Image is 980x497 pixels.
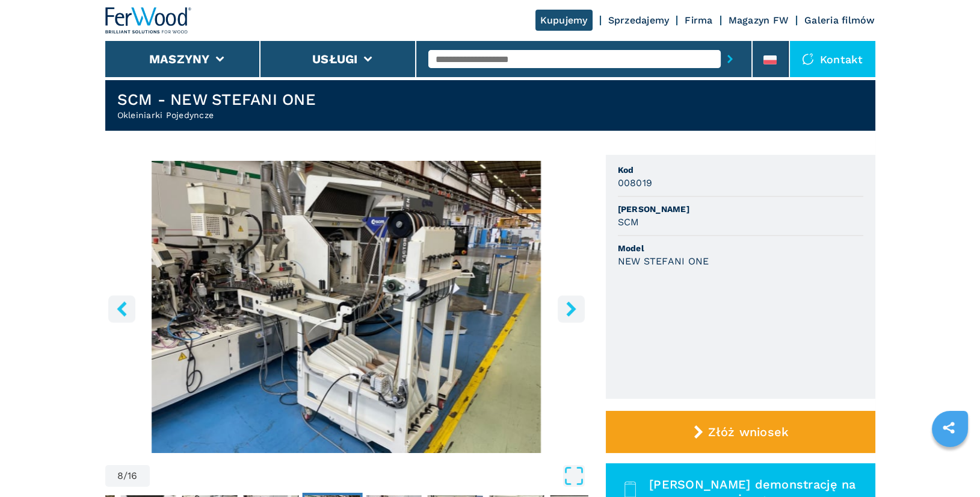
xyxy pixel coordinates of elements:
a: Galeria filmów [804,14,875,26]
button: right-button [558,295,585,322]
span: [PERSON_NAME] [618,203,863,215]
h3: SCM [618,215,639,229]
span: 8 [117,471,123,481]
span: / [123,471,128,481]
span: 16 [128,471,138,481]
h3: NEW STEFANI ONE [618,254,709,268]
button: submit-button [721,45,739,73]
h3: 008019 [618,176,653,190]
button: left-button [108,295,135,322]
span: Model [618,242,863,254]
div: Go to Slide 8 [105,161,588,453]
img: Ferwood [105,7,192,34]
a: sharethis [934,413,964,443]
button: Złóż wniosek [606,411,875,453]
a: Magazyn FW [729,14,789,26]
button: Usługi [312,52,358,66]
button: Open Fullscreen [153,465,585,487]
h1: SCM - NEW STEFANI ONE [117,90,316,109]
span: Złóż wniosek [708,425,789,439]
button: Maszyny [149,52,210,66]
iframe: Chat [929,443,971,488]
span: Kod [618,164,863,176]
a: Firma [685,14,712,26]
a: Sprzedajemy [608,14,670,26]
img: Okleiniarki Pojedyncze SCM NEW STEFANI ONE [105,161,588,453]
a: Kupujemy [535,10,593,31]
h2: Okleiniarki Pojedyncze [117,109,316,121]
img: Kontakt [802,53,814,65]
div: Kontakt [790,41,875,77]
